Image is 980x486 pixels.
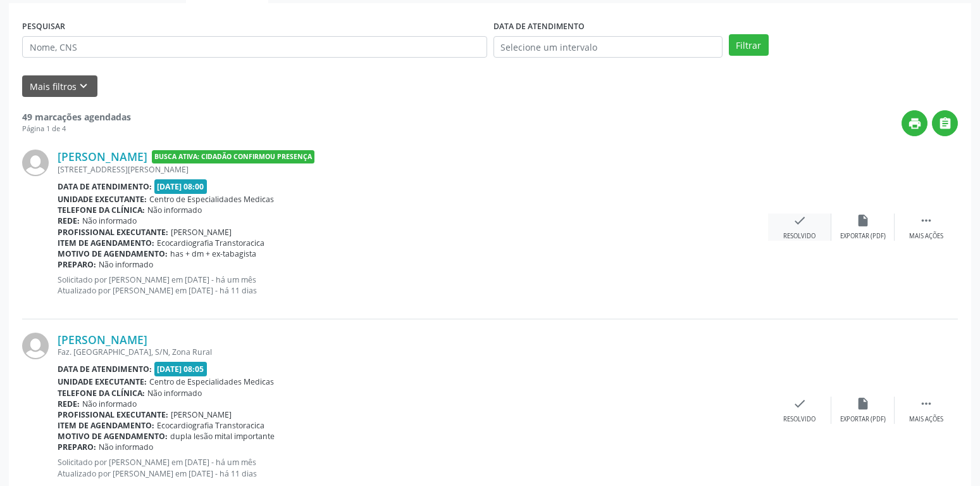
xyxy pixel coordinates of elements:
[22,150,49,176] img: img
[58,364,152,374] b: Data de atendimento:
[171,409,232,420] span: [PERSON_NAME]
[170,248,256,259] span: has + dm + ex-tabagista
[58,205,145,215] b: Telefone da clínica:
[58,431,168,442] b: Motivo de agendamento:
[154,362,208,376] span: [DATE] 08:05
[22,124,131,134] div: Página 1 de 4
[58,388,145,399] b: Telefone da clínica:
[793,214,807,227] i: check
[58,150,147,163] a: [PERSON_NAME]
[58,227,168,238] b: Profissional executante:
[82,399,137,409] span: Não informado
[856,397,870,411] i: insert_drive_file
[99,259,153,270] span: Não informado
[22,111,131,123] strong: 49 marcações agendadas
[147,205,202,215] span: Não informado
[58,215,80,226] b: Rede:
[152,150,314,163] span: Busca Ativa: Cidadão Confirmou Presença
[919,397,933,411] i: 
[22,36,487,58] input: Nome, CNS
[154,179,208,194] span: [DATE] 08:00
[147,388,202,399] span: Não informado
[58,274,768,296] p: Solicitado por [PERSON_NAME] em [DATE] - há um mês Atualizado por [PERSON_NAME] em [DATE] - há 11...
[58,333,147,347] a: [PERSON_NAME]
[157,420,264,431] span: Ecocardiografia Transtoracica
[909,415,943,424] div: Mais ações
[58,181,152,192] b: Data de atendimento:
[58,259,96,270] b: Preparo:
[58,457,768,478] p: Solicitado por [PERSON_NAME] em [DATE] - há um mês Atualizado por [PERSON_NAME] em [DATE] - há 11...
[793,397,807,411] i: check
[493,16,585,36] label: DATA DE ATENDIMENTO
[58,248,168,259] b: Motivo de agendamento:
[58,194,147,205] b: Unidade executante:
[919,214,933,227] i: 
[58,164,768,175] div: [STREET_ADDRESS][PERSON_NAME]
[58,409,168,420] b: Profissional executante:
[58,347,768,357] div: Faz. [GEOGRAPHIC_DATA], S/N, Zona Rural
[783,415,816,424] div: Resolvido
[157,238,264,248] span: Ecocardiografia Transtoracica
[82,215,137,226] span: Não informado
[729,34,769,56] button: Filtrar
[932,110,958,136] button: 
[58,442,96,452] b: Preparo:
[22,16,65,36] label: PESQUISAR
[840,232,886,241] div: Exportar (PDF)
[99,442,153,452] span: Não informado
[58,238,154,248] b: Item de agendamento:
[938,117,952,131] i: 
[22,333,49,359] img: img
[77,79,90,93] i: keyboard_arrow_down
[149,194,274,205] span: Centro de Especialidades Medicas
[783,232,816,241] div: Resolvido
[58,420,154,431] b: Item de agendamento:
[840,415,886,424] div: Exportar (PDF)
[22,75,97,98] button: Mais filtroskeyboard_arrow_down
[149,376,274,387] span: Centro de Especialidades Medicas
[493,36,723,58] input: Selecione um intervalo
[171,227,232,238] span: [PERSON_NAME]
[909,232,943,241] div: Mais ações
[856,214,870,227] i: insert_drive_file
[902,110,927,136] button: print
[58,376,147,387] b: Unidade executante:
[170,431,275,442] span: dupla lesão mital importante
[908,117,922,131] i: print
[58,399,80,409] b: Rede:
